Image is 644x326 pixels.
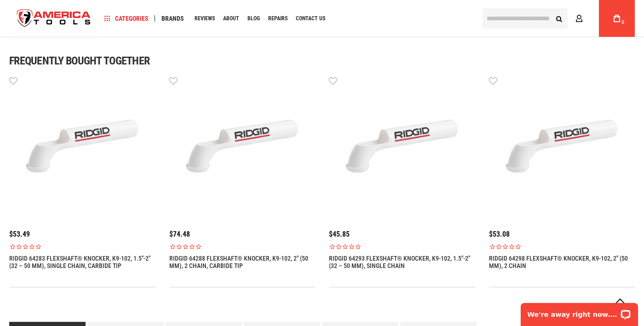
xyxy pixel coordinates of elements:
a: Brands [157,12,188,25]
a: Repairs [264,12,292,25]
a: RIDGID 64288 FLEXSHAFT® KNOCKER, K9-102, 2" (50 MM), 2 CHAIN, CARBIDE TIP [169,255,316,269]
span: $53.49 [9,230,30,239]
h1: Frequently bought together [9,55,635,66]
span: Blog [247,16,260,21]
span: Reviews [195,16,215,21]
span: Rated 0.0 out of 5 stars 0 reviews [329,243,475,250]
span: $74.48 [169,230,190,239]
span: $45.85 [329,230,350,239]
a: Blog [243,12,264,25]
span: Rated 0.0 out of 5 stars 0 reviews [169,243,316,250]
iframe: LiveChat chat widget [515,297,644,326]
a: About [219,12,243,25]
img: America Tools [9,1,98,36]
a: RIDGID 64293 FLEXSHAFT® KNOCKER, K9-102, 1.5"-2" (32 – 50 MM), SINGLE CHAIN [329,255,475,269]
span: 0 [621,20,624,25]
span: About [223,16,239,21]
a: Reviews [190,12,219,25]
a: store logo [9,1,98,36]
span: Repairs [268,16,287,21]
button: Search [550,10,568,27]
a: Contact Us [292,12,329,25]
span: Brands [161,15,184,22]
span: Contact Us [296,16,325,21]
span: $53.08 [489,230,510,239]
span: Rated 0.0 out of 5 stars 0 reviews [489,243,635,250]
a: RIDGID 64283 FLEXSHAFT® KNOCKER, K9-102, 1.5"-2" (32 – 50 MM), SINGLE CHAIN, CARBIDE TIP [9,255,155,269]
a: RIDGID 64298 FLEXSHAFT® KNOCKER, K9-102, 2" (50 MM), 2 CHAIN [489,255,635,269]
span: Categories [104,15,149,22]
span: Rated 0.0 out of 5 stars 0 reviews [9,243,155,250]
a: Categories [100,12,153,25]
